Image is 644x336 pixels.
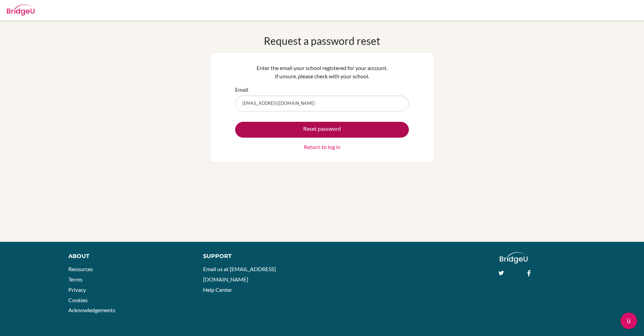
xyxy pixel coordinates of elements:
[304,143,340,151] a: Return to log in
[68,286,86,293] a: Privacy
[203,252,314,260] div: Support
[68,297,88,303] a: Cookies
[68,307,115,313] a: Acknowledgements
[264,34,380,47] h1: Request a password reset
[235,86,248,94] label: Email
[7,4,35,16] img: Bridge-U
[68,266,93,272] a: Resources
[621,313,637,329] iframe: Intercom live chat
[68,252,188,260] div: About
[235,64,409,80] p: Enter the email your school registered for your account. If unsure, please check with your school.
[235,122,409,138] button: Reset password
[203,286,232,293] a: Help Center
[68,276,83,283] a: Terms
[500,252,528,264] img: logo_white@2x-f4f0deed5e89b7ecb1c2cc34c3e3d731f90f0f143d5ea2071677605dd97b5244.png
[203,266,276,283] a: Email us at [EMAIL_ADDRESS][DOMAIN_NAME]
